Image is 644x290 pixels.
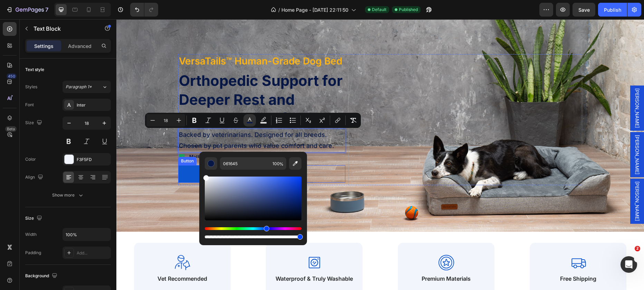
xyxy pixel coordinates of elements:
div: Rich Text Editor. Editing area: main [72,133,150,142]
span: Backed by veterinarians. Designed for all breeds. Chosen by pet parents who value comfort and care. [63,112,218,130]
p: Advanced [68,42,92,50]
div: Color [25,156,36,162]
input: E.g FFFFFF [220,157,270,170]
div: Button [63,139,79,145]
button: 7 [3,3,51,17]
p: 7 [45,6,48,14]
p: Free Shipping [414,256,509,263]
p: Vet Recommended [18,256,114,263]
p: Text Block [33,24,92,33]
span: / [278,6,280,13]
p: Settings [34,42,54,50]
div: Add... [77,250,109,256]
div: Undo/Redo [130,3,158,17]
div: Hue [205,227,301,230]
div: 450 [7,73,17,79]
button: Save [573,3,595,17]
div: Size [25,214,44,223]
div: Drop element here [335,98,371,103]
span: Paragraph 1* [66,84,92,90]
div: Font [25,102,34,108]
span: [PERSON_NAME] [517,116,524,155]
div: Editor contextual toolbar [145,113,361,128]
a: Shop the Bed [62,146,190,163]
div: Beta [5,126,17,132]
div: Background [25,271,59,281]
div: Styles [25,84,37,90]
span: 2 [635,246,640,251]
strong: Mattress Warranty | Free Shipping [73,134,148,140]
span: Save [578,7,590,13]
p: VersaTails™ Human-Grade Dog Bed [63,36,226,48]
iframe: Design area [116,19,644,290]
div: F3F5FD [77,157,109,163]
div: Padding [25,250,41,256]
p: Premium Materials [282,256,377,263]
button: Paragraph 1* [63,81,111,93]
div: Text style [25,67,44,73]
div: Align [25,173,45,182]
h2: Orthopedic Support for Deeper Rest and Everyday Comfort [62,51,229,109]
p: Waterproof & Truly Washable [150,256,246,263]
span: Default [372,7,386,13]
span: % [279,160,283,168]
div: Inter [77,102,109,108]
span: [PERSON_NAME] [517,162,524,202]
div: Size [25,118,44,128]
iframe: Intercom live chat [621,256,637,273]
div: Show more [52,192,84,199]
span: Published [399,7,418,13]
span: [PERSON_NAME] [517,69,524,109]
p: Shop the Bed [106,150,146,159]
button: Show more [25,189,111,201]
input: Auto [63,228,110,241]
span: Home Page - [DATE] 22:11:50 [281,6,348,13]
div: Rich Text Editor. Editing area: main [62,109,229,133]
div: Publish [604,6,621,13]
button: Publish [598,3,627,17]
div: Width [25,231,37,238]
